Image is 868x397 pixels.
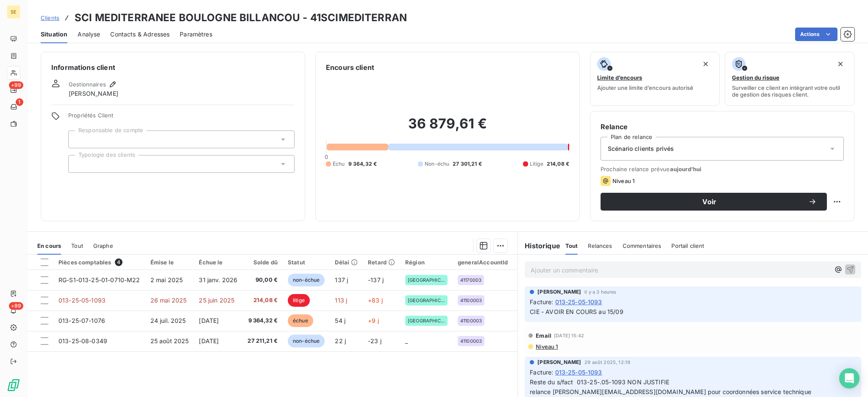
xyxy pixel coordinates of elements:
a: Clients [41,14,59,22]
span: 013-25-05-1093 [58,297,106,304]
span: [DATE] 15:42 [554,333,584,338]
span: Paramètres [180,30,212,39]
span: CIE - AVOIR EN COURS au 15/09 [530,308,623,315]
span: 9 364,32 € [248,316,278,325]
div: Région [405,259,448,266]
span: +83 j [368,297,383,304]
span: 31 janv. 2026 [199,276,237,283]
span: Clients [41,14,59,21]
span: Limite d’encours [597,74,642,81]
span: Graphe [93,242,113,249]
input: Ajouter une valeur [75,136,82,143]
h2: 36 879,61 € [326,115,569,141]
span: Niveau 1 [535,343,558,350]
span: 41100003 [460,339,482,344]
span: [DATE] [199,337,219,344]
span: 29 août 2025, 12:19 [584,360,630,365]
span: il y a 3 heures [584,289,616,294]
span: Surveiller ce client en intégrant votre outil de gestion des risques client. [732,84,847,98]
h6: Relance [601,122,844,132]
span: 4 [115,258,122,266]
button: Limite d’encoursAjouter une limite d’encours autorisé [590,52,720,106]
span: Gestionnaires [69,81,106,88]
span: +99 [9,302,23,310]
span: [PERSON_NAME] [69,89,118,98]
span: 90,00 € [248,276,278,284]
span: 0 [325,153,328,160]
span: 25 juin 2025 [199,297,234,304]
h6: Informations client [51,62,295,72]
span: [GEOGRAPHIC_DATA] [408,318,445,323]
span: RG-S1-013-25-01-0710-M22 [58,276,140,283]
h6: Historique [518,241,560,251]
button: Voir [601,193,827,211]
span: non-échue [288,274,325,286]
span: 41100003 [460,298,482,303]
span: échue [288,314,313,327]
span: 27 301,21 € [453,160,482,168]
span: -23 j [368,337,381,344]
span: -137 j [368,276,384,283]
span: 1 [16,98,23,106]
span: +99 [9,81,23,89]
span: _ [405,337,408,344]
span: Échu [333,160,345,168]
div: Statut [288,259,325,266]
span: Ajouter une limite d’encours autorisé [597,84,693,91]
span: Prochaine relance prévue [601,166,844,172]
span: 26 mai 2025 [150,297,187,304]
span: Niveau 1 [612,178,634,184]
span: 27 211,21 € [248,337,278,345]
h3: SCI MEDITERRANEE BOULOGNE BILLANCOU - 41SCIMEDITERRAN [75,10,407,25]
span: Tout [71,242,83,249]
div: Échue le [199,259,237,266]
span: Litige [530,160,543,168]
button: Actions [795,28,837,41]
div: Solde dû [248,259,278,266]
span: Relances [588,242,612,249]
span: aujourd’hui [670,166,702,172]
div: Délai [335,259,358,266]
img: Logo LeanPay [7,378,20,392]
span: 54 j [335,317,345,324]
span: Gestion du risque [732,74,779,81]
input: Ajouter une valeur [75,160,82,168]
div: Open Intercom Messenger [839,368,860,389]
span: Contacts & Adresses [110,30,170,39]
span: [GEOGRAPHIC_DATA] [408,298,445,303]
span: 24 juil. 2025 [150,317,186,324]
span: 113 j [335,297,347,304]
span: Non-échu [425,160,449,168]
span: Facture : [530,368,553,377]
span: 9 364,32 € [348,160,377,168]
div: Pièces comptables [58,258,140,266]
div: SE [7,5,20,19]
span: [PERSON_NAME] [537,358,581,366]
span: non-échue [288,335,325,347]
span: 22 j [335,337,346,344]
span: 214,08 € [248,296,278,305]
div: Retard [368,259,395,266]
span: En cours [37,242,61,249]
span: Commentaires [623,242,662,249]
span: litige [288,294,310,307]
span: Email [536,332,551,339]
span: 137 j [335,276,348,283]
span: Voir [611,198,808,205]
span: Facture : [530,297,553,306]
div: Émise le [150,259,189,266]
span: [GEOGRAPHIC_DATA] [408,278,445,283]
span: Portail client [671,242,704,249]
div: generalAccountId [458,259,508,266]
span: 2 mai 2025 [150,276,183,283]
span: [PERSON_NAME] [537,288,581,296]
span: Scénario clients privés [608,144,674,153]
span: Analyse [78,30,100,39]
span: 41100003 [460,318,482,323]
button: Gestion du risqueSurveiller ce client en intégrant votre outil de gestion des risques client. [725,52,854,106]
span: Tout [565,242,578,249]
span: +9 j [368,317,379,324]
span: Reste du s/fact 013-25-.05-1093 NON JUSTIFIE relance [PERSON_NAME][EMAIL_ADDRESS][DOMAIN_NAME] po... [530,378,811,395]
span: 013-25-07-1076 [58,317,105,324]
span: 41170003 [460,278,481,283]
